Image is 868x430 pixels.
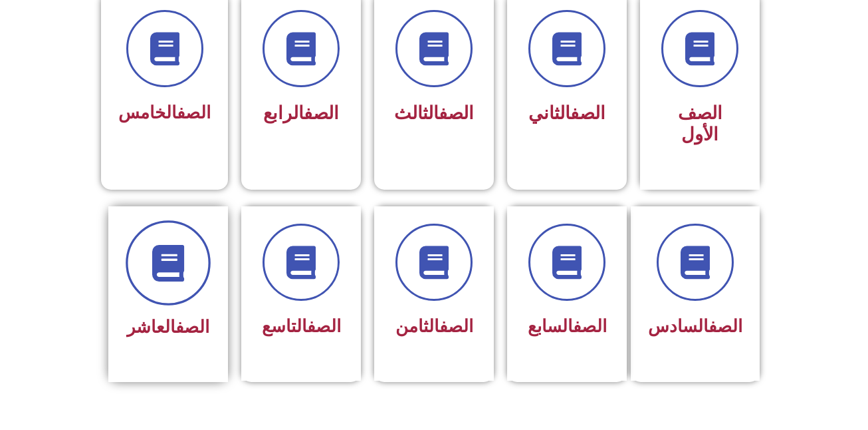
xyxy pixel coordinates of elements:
a: الصف [570,103,605,124]
span: العاشر [127,317,209,337]
span: السابع [528,316,607,336]
span: الثامن [395,316,473,336]
a: الصف [177,103,211,122]
a: الصف [307,316,341,336]
a: الصف [573,316,607,336]
span: الخامس [118,103,211,122]
a: الصف [439,103,474,124]
span: الرابع [263,103,339,124]
span: الثاني [528,103,605,124]
span: الثالث [394,103,474,124]
span: السادس [648,316,742,336]
span: الصف الأول [678,103,722,145]
a: الصف [304,103,339,124]
a: الصف [708,316,742,336]
a: الصف [439,316,473,336]
span: التاسع [262,316,341,336]
a: الصف [175,317,209,337]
